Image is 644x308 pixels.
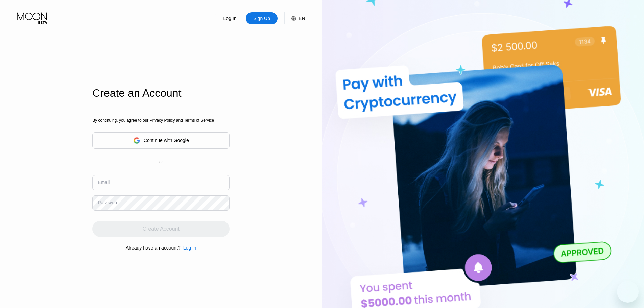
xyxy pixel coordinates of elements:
div: Continue with Google [92,132,230,149]
span: Terms of Service [184,118,214,123]
div: Password [98,200,118,205]
div: Email [98,180,110,185]
div: Already have an account? [126,245,181,251]
span: and [175,118,184,123]
div: Log In [181,245,196,251]
div: Log In [214,12,246,24]
div: Continue with Google [144,138,189,143]
div: Log In [223,15,237,22]
div: Sign Up [253,15,271,22]
div: EN [284,12,305,24]
div: EN [299,16,305,21]
div: Log In [183,245,196,251]
iframe: Button to launch messaging window [617,281,639,303]
div: By continuing, you agree to our [92,118,230,123]
div: or [159,160,163,164]
div: Sign Up [246,12,278,24]
span: Privacy Policy [150,118,175,123]
div: Create an Account [92,87,230,99]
